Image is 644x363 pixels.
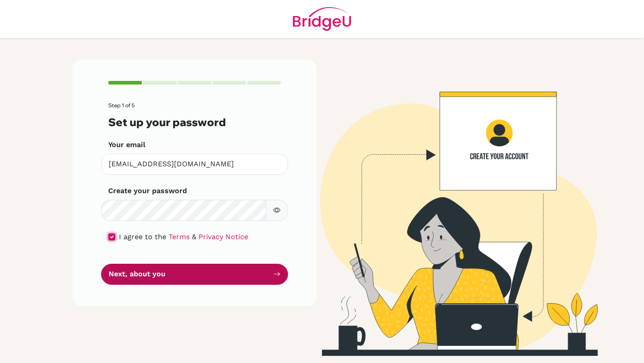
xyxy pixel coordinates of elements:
a: Terms [169,232,190,241]
h3: Set up your password [108,116,281,129]
span: Step 1 of 5 [108,102,135,109]
label: Your email [108,139,145,150]
a: Privacy Notice [199,232,248,241]
span: & [192,232,196,241]
input: Insert your email* [101,154,288,175]
span: I agree to the [119,232,166,241]
label: Create your password [108,186,187,196]
button: Next, about you [101,264,288,285]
